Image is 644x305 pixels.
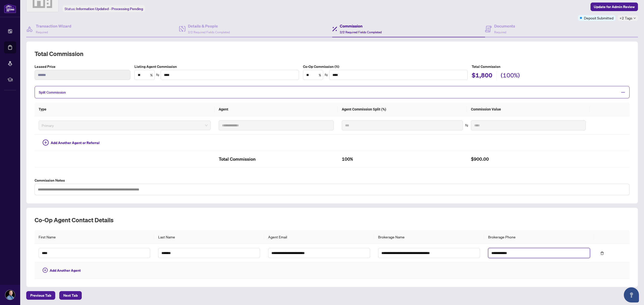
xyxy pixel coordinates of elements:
[215,102,338,116] th: Agent
[42,122,208,129] span: Primary
[621,90,625,95] span: minus
[134,64,299,69] label: Listing Agent Commission
[59,291,82,300] button: Next Tab
[324,73,328,77] span: swap
[43,268,48,273] span: plus-circle
[35,216,630,224] h2: Co-op Agent Contact Details
[26,291,55,300] button: Previous Tab
[35,230,154,244] th: First Name
[620,15,632,21] span: +2 Tags
[340,30,382,34] span: 2/2 Required Fields Completed
[76,7,143,11] span: Information Updated - Processing Pending
[4,4,16,13] img: logo
[43,140,49,146] span: plus-circle
[340,23,382,29] h4: Commission
[501,71,520,81] h2: (100%)
[484,230,594,244] th: Brokerage Phone
[467,102,590,116] th: Commission Value
[594,3,635,11] span: Update for Admin Review
[471,155,586,163] h2: $900.00
[624,287,639,302] button: Open asap
[39,139,104,147] button: Add Another Agent or Referral
[39,90,66,95] span: Split Commission
[63,5,145,12] div: Status:
[35,86,630,98] div: Split Commission
[219,155,334,163] h2: Total Commission
[633,17,636,19] span: down
[35,102,215,116] th: Type
[264,230,374,244] th: Agent Email
[35,50,630,58] h2: Total Commission
[154,230,264,244] th: Last Name
[494,30,506,34] span: Required
[584,15,613,21] span: Deposit Submitted
[472,71,492,81] h2: $1,800
[338,102,467,116] th: Agent Commission Split (%)
[30,291,51,299] span: Previous Tab
[50,268,81,273] span: Add Another Agent
[465,124,468,127] span: swap
[51,140,100,146] span: Add Another Agent or Referral
[39,266,85,274] button: Add Another Agent
[188,30,230,34] span: 2/2 Required Fields Completed
[35,178,630,183] label: Commission Notes
[35,64,130,69] label: Leased Price
[342,155,463,163] h2: 100%
[5,290,15,300] img: Profile Icon
[494,23,515,29] h4: Documents
[374,230,484,244] th: Brokerage Name
[600,252,604,255] span: delete
[36,23,71,29] h4: Transaction Wizard
[591,3,638,11] button: Update for Admin Review
[63,291,78,299] span: Next Tab
[156,73,159,77] span: swap
[188,23,230,29] h4: Details & People
[303,64,467,69] label: Co-Op Commission (%)
[472,64,630,69] h5: Total Commission
[36,30,48,34] span: Required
